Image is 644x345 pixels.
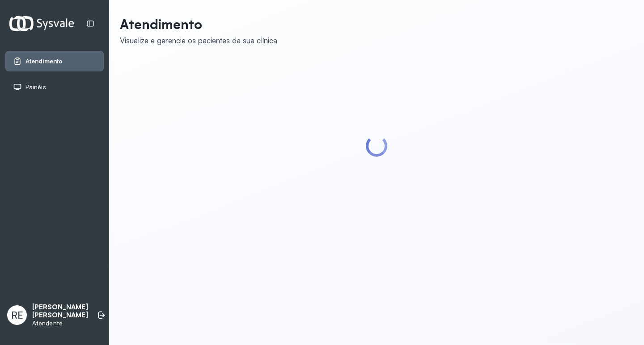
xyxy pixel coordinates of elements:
[13,57,96,66] a: Atendimento
[32,320,88,327] p: Atendente
[9,16,74,31] img: Logotipo do estabelecimento
[120,16,277,32] p: Atendimento
[25,58,63,65] span: Atendimento
[120,36,277,45] div: Visualize e gerencie os pacientes da sua clínica
[32,303,88,320] p: [PERSON_NAME] [PERSON_NAME]
[25,83,46,91] span: Painéis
